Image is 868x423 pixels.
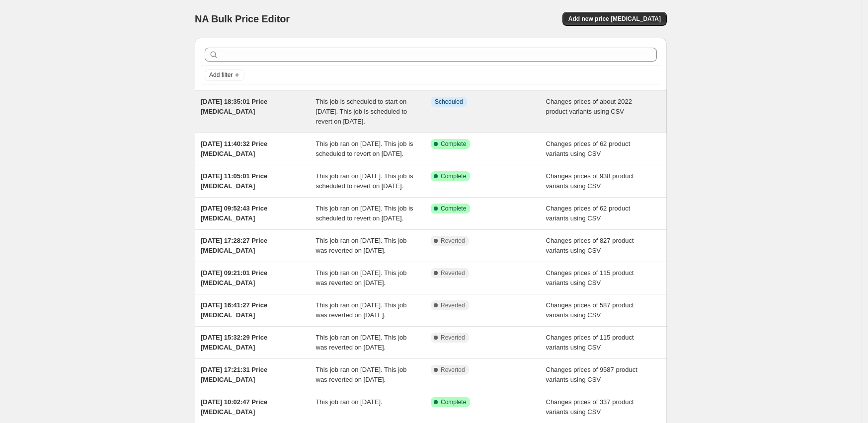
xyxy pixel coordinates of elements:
span: [DATE] 17:21:31 Price [MEDICAL_DATA] [201,366,267,383]
span: This job ran on [DATE]. This job is scheduled to revert on [DATE]. [316,172,413,190]
span: This job ran on [DATE]. This job was reverted on [DATE]. [316,237,407,254]
button: Add filter [205,69,244,81]
span: Reverted [441,366,465,374]
span: This job ran on [DATE]. This job is scheduled to revert on [DATE]. [316,140,413,157]
span: Reverted [441,237,465,245]
span: Changes prices of 827 product variants using CSV [546,237,634,254]
span: Changes prices of 62 product variants using CSV [546,140,631,157]
span: This job ran on [DATE]. This job was reverted on [DATE]. [316,301,407,319]
span: Changes prices of 337 product variants using CSV [546,398,634,416]
button: Add new price [MEDICAL_DATA] [562,12,667,26]
span: Reverted [441,301,465,309]
span: Complete [441,398,466,406]
span: Changes prices of about 2022 product variants using CSV [546,98,632,115]
span: Changes prices of 9587 product variants using CSV [546,366,637,383]
span: [DATE] 09:52:43 Price [MEDICAL_DATA] [201,205,267,222]
span: [DATE] 11:05:01 Price [MEDICAL_DATA] [201,172,267,190]
span: [DATE] 16:41:27 Price [MEDICAL_DATA] [201,301,267,319]
span: Changes prices of 62 product variants using CSV [546,205,631,222]
span: This job is scheduled to start on [DATE]. This job is scheduled to revert on [DATE]. [316,98,407,125]
span: This job ran on [DATE]. This job is scheduled to revert on [DATE]. [316,205,413,222]
span: Reverted [441,334,465,342]
span: [DATE] 11:40:32 Price [MEDICAL_DATA] [201,140,267,157]
span: [DATE] 09:21:01 Price [MEDICAL_DATA] [201,269,267,286]
span: Changes prices of 587 product variants using CSV [546,301,634,319]
span: This job ran on [DATE]. [316,398,383,406]
span: Complete [441,140,466,148]
span: [DATE] 10:02:47 Price [MEDICAL_DATA] [201,398,267,416]
span: Add filter [209,71,233,79]
span: Changes prices of 115 product variants using CSV [546,269,634,286]
span: Scheduled [435,98,463,106]
span: Add new price [MEDICAL_DATA] [568,15,661,23]
span: [DATE] 15:32:29 Price [MEDICAL_DATA] [201,334,267,351]
span: Complete [441,205,466,212]
span: This job ran on [DATE]. This job was reverted on [DATE]. [316,366,407,383]
span: This job ran on [DATE]. This job was reverted on [DATE]. [316,334,407,351]
span: Reverted [441,269,465,277]
span: [DATE] 17:28:27 Price [MEDICAL_DATA] [201,237,267,254]
span: Changes prices of 938 product variants using CSV [546,172,634,190]
span: Changes prices of 115 product variants using CSV [546,334,634,351]
span: NA Bulk Price Editor [195,13,290,24]
span: Complete [441,172,466,180]
span: [DATE] 18:35:01 Price [MEDICAL_DATA] [201,98,267,115]
span: This job ran on [DATE]. This job was reverted on [DATE]. [316,269,407,286]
